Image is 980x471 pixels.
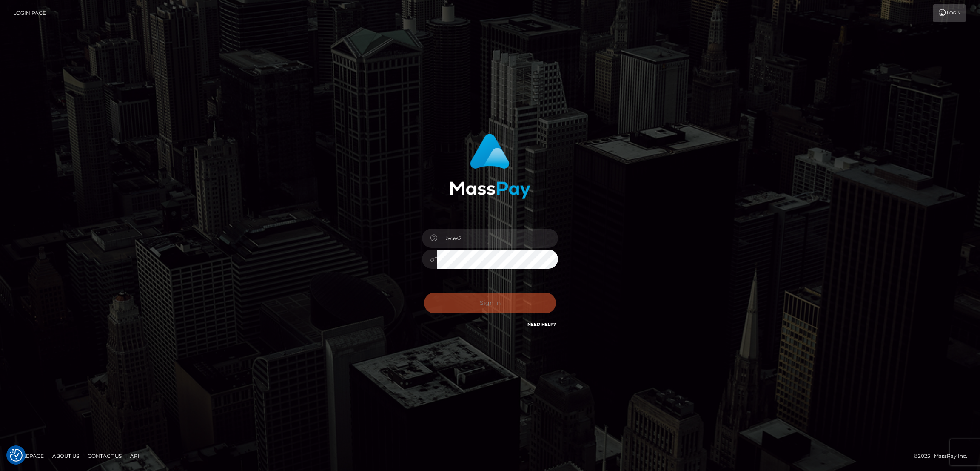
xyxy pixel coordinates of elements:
a: API [127,449,143,462]
a: About Us [49,449,83,462]
div: © 2025 , MassPay Inc. [914,451,974,461]
a: Need Help? [527,322,556,327]
a: Homepage [9,449,47,462]
input: Username... [437,229,558,248]
img: MassPay Login [450,134,530,199]
a: Login [933,4,966,22]
a: Contact Us [84,449,125,462]
button: Consent Preferences [10,449,23,462]
img: Revisit consent button [10,449,23,462]
a: Login Page [13,4,46,22]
